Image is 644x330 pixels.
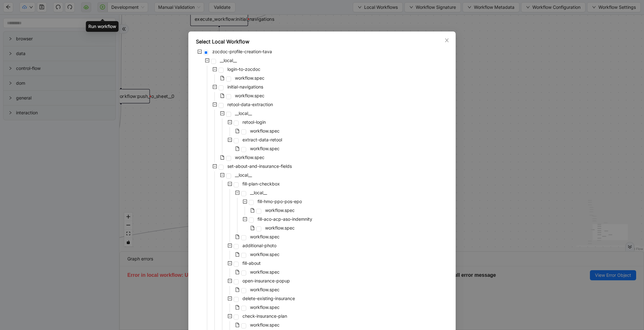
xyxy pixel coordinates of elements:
[242,181,280,186] span: fill-plan-checkbox
[242,243,276,248] span: additional-photo
[235,146,240,151] span: file
[213,67,217,71] span: minus-square
[242,137,282,142] span: extract-data-retool
[265,225,295,230] span: workflow.spec
[211,48,273,55] span: zocdoc-profile-creation-tava
[241,180,281,188] span: fill-plan-checkbox
[213,164,217,168] span: minus-square
[234,110,253,117] span: __local__
[249,127,281,135] span: workflow.spec
[228,314,232,318] span: minus-square
[249,304,281,311] span: workflow.spec
[220,58,237,63] span: __local__
[249,268,281,276] span: workflow.spec
[86,21,119,32] div: Run workflow
[241,136,283,144] span: extract-data-retool
[241,118,267,126] span: retool-login
[265,208,295,213] span: workflow.spec
[220,173,225,177] span: minus-square
[220,76,225,80] span: file
[250,190,267,195] span: __local__
[234,92,266,100] span: workflow.spec
[205,58,209,63] span: minus-square
[249,189,268,196] span: __local__
[242,313,287,319] span: check-insurance-plan
[241,312,288,320] span: check-insurance-plan
[234,74,266,82] span: workflow.spec
[243,199,247,204] span: minus-square
[196,38,448,45] div: Select Local Workflow
[227,163,292,169] span: set-about-and-insurance-fields
[250,234,280,239] span: workflow.spec
[242,296,295,301] span: delete-existing-insurance
[249,233,281,241] span: workflow.spec
[226,162,293,170] span: set-about-and-insurance-fields
[264,224,296,232] span: workflow.spec
[444,38,449,43] span: close
[227,66,260,72] span: login-to-zocdoc
[228,279,232,283] span: minus-square
[242,119,266,125] span: retool-login
[235,191,240,195] span: minus-square
[264,207,296,214] span: workflow.spec
[226,65,262,73] span: login-to-zocdoc
[228,243,232,248] span: minus-square
[227,84,263,89] span: initial-navigations
[228,296,232,301] span: minus-square
[228,138,232,142] span: minus-square
[258,199,302,204] span: fill-hmo-ppo-pos-epo
[235,270,240,274] span: file
[235,323,240,327] span: file
[242,278,290,283] span: open-insurance-popup
[235,235,240,239] span: file
[228,261,232,265] span: minus-square
[235,155,264,160] span: workflow.spec
[249,251,281,258] span: workflow.spec
[235,252,240,257] span: file
[235,111,252,116] span: __local__
[228,182,232,186] span: minus-square
[241,295,296,302] span: delete-existing-insurance
[235,93,264,98] span: workflow.spec
[228,120,232,124] span: minus-square
[249,145,281,152] span: workflow.spec
[243,217,247,221] span: minus-square
[226,83,264,91] span: initial-navigations
[220,94,225,98] span: file
[242,260,261,266] span: fill-about
[235,129,240,133] span: file
[249,286,281,293] span: workflow.spec
[241,259,262,267] span: fill-about
[235,287,240,292] span: file
[235,305,240,310] span: file
[250,269,280,275] span: workflow.spec
[256,215,314,223] span: fill-aco-acp-aso-indemnity
[250,304,280,310] span: workflow.spec
[235,75,264,81] span: workflow.spec
[234,154,266,161] span: workflow.spec
[250,146,280,151] span: workflow.spec
[250,287,280,292] span: workflow.spec
[443,37,450,44] button: Close
[220,111,225,116] span: minus-square
[250,128,280,134] span: workflow.spec
[241,277,291,285] span: open-insurance-popup
[235,172,252,178] span: __local__
[256,198,303,205] span: fill-hmo-ppo-pos-epo
[250,322,280,327] span: workflow.spec
[213,102,217,107] span: minus-square
[213,85,217,89] span: minus-square
[258,216,312,222] span: fill-aco-acp-aso-indemnity
[226,101,274,108] span: retool-data-extraction
[250,208,255,213] span: file
[220,155,225,160] span: file
[250,226,255,230] span: file
[219,57,238,64] span: __local__
[234,171,253,179] span: __local__
[197,49,202,54] span: minus-square
[241,242,278,249] span: additional-photo
[249,321,281,329] span: workflow.spec
[227,102,273,107] span: retool-data-extraction
[250,252,280,257] span: workflow.spec
[212,49,272,54] span: zocdoc-profile-creation-tava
